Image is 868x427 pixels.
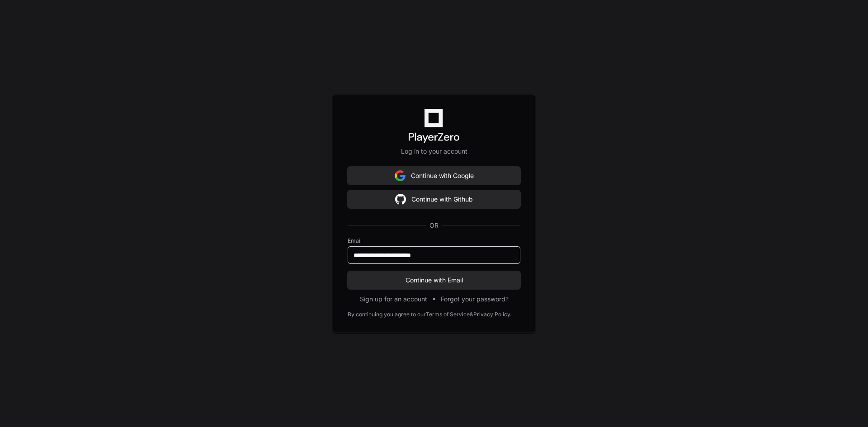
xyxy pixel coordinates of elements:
[473,311,511,318] a: Privacy Policy.
[426,311,470,318] a: Terms of Service
[348,271,520,289] button: Continue with Email
[348,190,520,208] button: Continue with Github
[395,190,406,208] img: Sign in with google
[441,295,509,304] button: Forgot your password?
[348,276,520,285] span: Continue with Email
[348,237,520,244] label: Email
[348,311,426,318] div: By continuing you agree to our
[348,167,520,185] button: Continue with Google
[348,147,520,156] p: Log in to your account
[470,311,473,318] div: &
[395,167,406,185] img: Sign in with google
[426,221,442,230] span: OR
[360,295,427,304] button: Sign up for an account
